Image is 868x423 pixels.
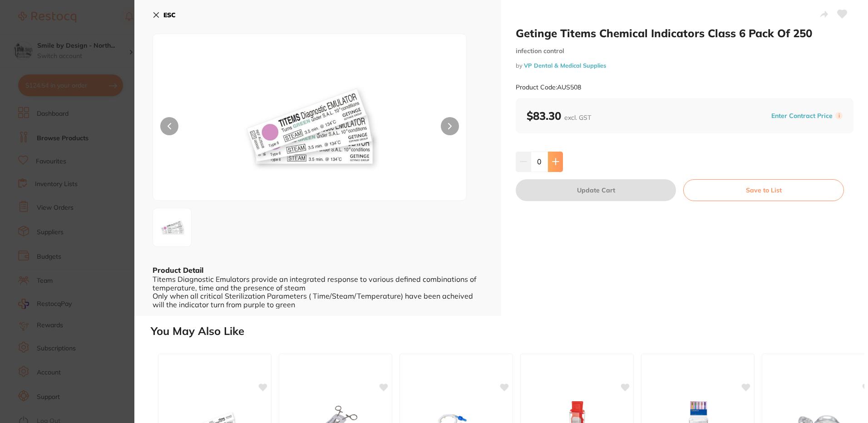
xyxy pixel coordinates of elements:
small: Product Code: AUS508 [516,84,581,91]
b: ESC [163,11,176,19]
button: Save to List [683,179,844,201]
img: b2YtMjAyNTA [156,211,188,244]
b: $83.30 [527,109,591,123]
b: Product Detail [153,266,203,275]
h2: Getinge Titems Chemical Indicators Class 6 Pack Of 250 [516,26,853,40]
h2: You May Also Like [151,325,864,338]
button: Enter Contract Price [769,112,835,120]
label: i [835,112,843,119]
a: VP Dental & Medical Supplies [524,62,606,69]
button: ESC [153,7,176,23]
div: Titems Diagnostic Emulators provide an integrated response to various defined combinations of tem... [153,275,483,309]
small: by [516,62,853,69]
button: Update Cart [516,179,676,201]
small: infection control [516,47,853,55]
img: b2YtMjAyNTA [216,57,404,200]
span: excl. GST [564,113,591,122]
